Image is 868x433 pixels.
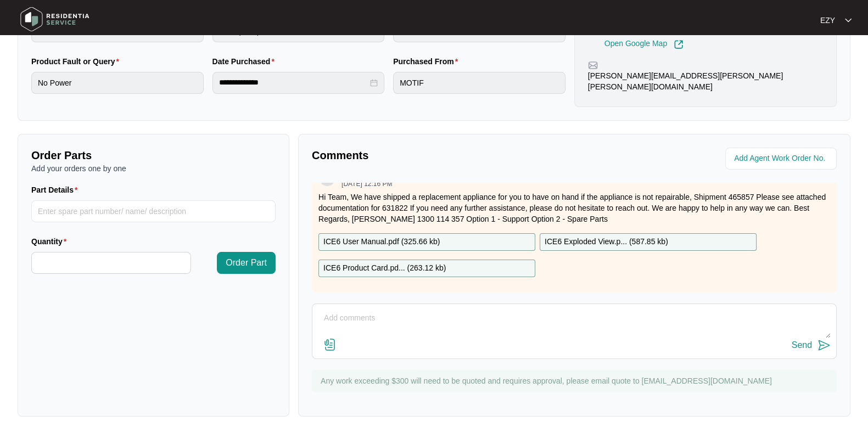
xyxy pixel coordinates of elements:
div: Send [792,340,812,350]
p: [DATE] 12:16 PM [341,181,392,187]
p: Hi Team, We have shipped a replacement appliance for you to have on hand if the appliance is not ... [318,192,830,224]
p: ICE6 Exploded View.p... ( 587.85 kb ) [545,236,668,248]
p: Any work exceeding $300 will need to be quoted and requires approval, please email quote to [EMAI... [321,375,831,386]
img: map-pin [588,60,598,70]
label: Part Details [31,184,82,195]
img: send-icon.svg [817,339,831,352]
img: file-attachment-doc.svg [323,338,337,351]
input: Purchased From [393,72,565,94]
input: Quantity [32,252,191,273]
img: dropdown arrow [845,18,852,23]
img: residentia service logo [16,3,93,36]
p: ICE6 Product Card.pd... ( 263.12 kb ) [323,262,446,274]
label: Date Purchased [212,56,279,67]
p: EZY [820,15,835,26]
input: Product Fault or Query [31,72,204,94]
input: Part Details [31,200,276,222]
p: [PERSON_NAME][EMAIL_ADDRESS][PERSON_NAME][PERSON_NAME][DOMAIN_NAME] [588,70,823,92]
p: Comments [312,148,567,163]
span: Order Part [226,256,267,269]
img: Link-External [674,40,684,49]
label: Purchased From [393,56,462,67]
a: Open Google Map [604,40,684,49]
p: Add your orders one by one [31,163,276,174]
input: Add Agent Work Order No. [734,152,830,165]
button: Order Part [217,252,276,274]
label: Quantity [31,236,71,247]
input: Date Purchased [219,77,368,88]
p: Order Parts [31,148,276,163]
label: Product Fault or Query [31,56,124,67]
button: Send [792,338,831,353]
p: ICE6 User Manual.pdf ( 325.66 kb ) [323,236,440,248]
